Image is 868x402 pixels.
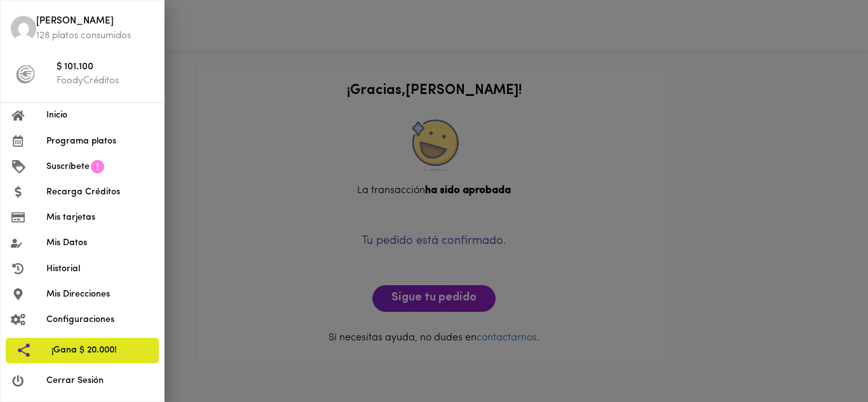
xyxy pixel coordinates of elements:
span: Recarga Créditos [46,185,154,199]
span: Mis Datos [46,236,154,250]
p: 128 platos consumidos [36,29,154,43]
img: foody-creditos-black.png [16,65,35,84]
span: Inicio [46,109,154,122]
span: Suscríbete [46,160,90,173]
span: Programa platos [46,135,154,148]
span: Mis tarjetas [46,211,154,224]
span: Mis Direcciones [46,288,154,301]
span: Historial [46,262,154,276]
span: [PERSON_NAME] [36,15,154,29]
span: ¡Gana $ 20.000! [51,344,149,357]
p: FoodyCréditos [57,74,154,88]
span: Configuraciones [46,313,154,326]
span: $ 101.100 [57,60,154,75]
iframe: Messagebird Livechat Widget [794,328,855,389]
span: Cerrar Sesión [46,374,154,387]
